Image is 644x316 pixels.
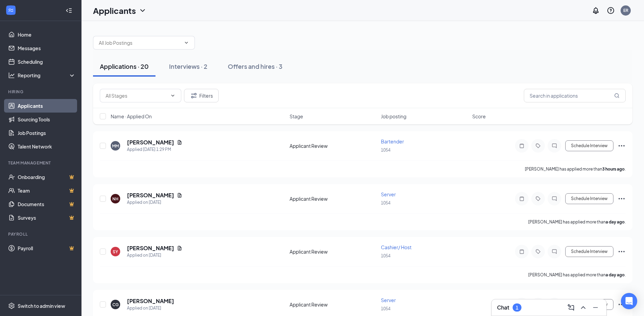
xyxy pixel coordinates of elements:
[565,193,613,204] button: Schedule Interview
[565,246,613,257] button: Schedule Interview
[567,303,575,312] svg: ComposeMessage
[184,89,219,102] button: Filter Filters
[534,249,542,254] svg: Tag
[381,200,390,205] span: 1054
[578,302,589,313] button: ChevronUp
[497,304,509,311] h3: Chat
[184,40,189,45] svg: ChevronDown
[18,72,76,79] div: Reporting
[127,244,174,252] h5: [PERSON_NAME]
[566,302,576,313] button: ComposeMessage
[290,248,377,255] div: Applicant Review
[592,6,600,15] svg: Notifications
[290,113,303,120] span: Stage
[177,193,182,198] svg: Document
[472,113,486,120] span: Score
[100,62,149,71] div: Applications · 20
[18,184,76,197] a: TeamCrown
[579,303,587,312] svg: ChevronUp
[18,140,76,153] a: Talent Network
[8,302,15,309] svg: Settings
[18,113,76,126] a: Sourcing Tools
[550,249,558,254] svg: ChatInactive
[290,301,377,308] div: Applicant Review
[623,7,628,13] div: ER
[170,93,176,98] svg: ChevronDown
[550,196,558,201] svg: ChatInactive
[127,192,174,199] h5: [PERSON_NAME]
[607,6,615,15] svg: QuestionInfo
[565,140,613,151] button: Schedule Interview
[290,142,377,149] div: Applicant Review
[618,300,626,309] svg: Ellipses
[127,305,174,312] div: Applied on [DATE]
[602,166,625,172] b: 3 hours ago
[127,297,174,305] h5: [PERSON_NAME]
[8,72,15,79] svg: Analysis
[591,303,600,312] svg: Minimize
[18,241,76,255] a: PayrollCrown
[66,7,72,14] svg: Collapse
[290,195,377,202] div: Applicant Review
[228,62,282,71] div: Offers and hires · 3
[18,28,76,41] a: Home
[606,272,625,277] b: a day ago
[8,160,74,166] div: Team Management
[8,231,74,237] div: Payroll
[18,170,76,184] a: OnboardingCrown
[93,5,136,16] h1: Applicants
[169,62,207,71] div: Interviews · 2
[534,196,542,201] svg: Tag
[381,113,406,120] span: Job posting
[550,143,558,149] svg: ChatInactive
[8,89,74,95] div: Hiring
[111,113,152,120] span: Name · Applied On
[18,99,76,113] a: Applicants
[381,297,396,303] span: Server
[18,55,76,68] a: Scheduling
[518,249,526,254] svg: Note
[590,302,601,313] button: Minimize
[534,143,542,149] svg: Tag
[618,195,626,203] svg: Ellipses
[381,138,404,144] span: Bartender
[112,143,119,149] div: MM
[528,219,626,225] p: [PERSON_NAME] has applied more than .
[381,191,396,197] span: Server
[127,252,182,259] div: Applied on [DATE]
[621,293,637,309] div: Open Intercom Messenger
[7,7,14,14] svg: WorkstreamLogo
[381,147,390,153] span: 1054
[127,139,174,146] h5: [PERSON_NAME]
[190,92,198,100] svg: Filter
[18,211,76,224] a: SurveysCrown
[127,199,182,206] div: Applied on [DATE]
[139,6,147,15] svg: ChevronDown
[112,302,119,308] div: CG
[106,92,167,99] input: All Stages
[618,142,626,150] svg: Ellipses
[177,245,182,251] svg: Document
[18,197,76,211] a: DocumentsCrown
[381,253,390,258] span: 1054
[112,196,118,202] div: NH
[177,140,182,145] svg: Document
[606,219,625,224] b: a day ago
[113,249,118,255] div: SY
[524,89,626,102] input: Search in applications
[381,306,390,311] span: 1054
[525,166,626,172] p: [PERSON_NAME] has applied more than .
[127,146,182,153] div: Applied [DATE] 1:29 PM
[18,126,76,140] a: Job Postings
[518,196,526,201] svg: Note
[516,305,518,311] div: 1
[528,272,626,278] p: [PERSON_NAME] has applied more than .
[99,39,181,46] input: All Job Postings
[18,41,76,55] a: Messages
[18,302,65,309] div: Switch to admin view
[614,93,620,98] svg: MagnifyingGlass
[618,248,626,256] svg: Ellipses
[518,143,526,149] svg: Note
[381,244,411,250] span: Cashier/ Host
